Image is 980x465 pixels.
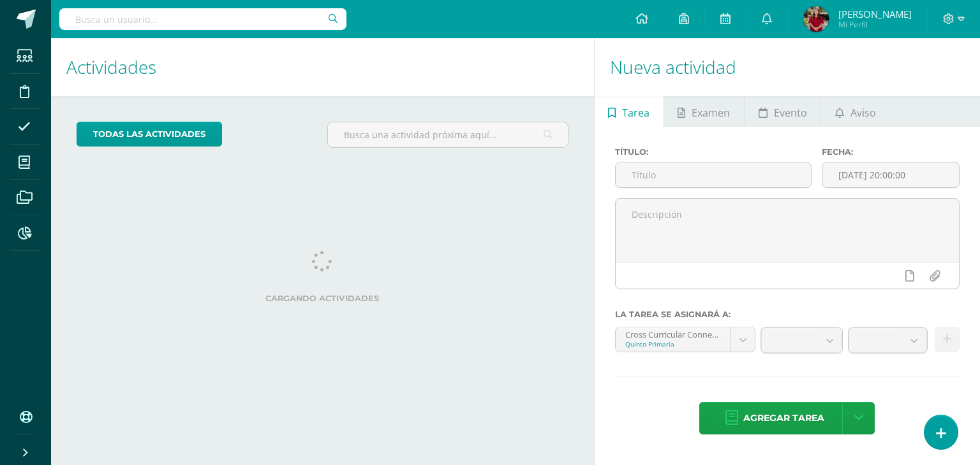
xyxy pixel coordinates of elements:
[77,294,568,303] label: Cargando actividades
[838,19,912,30] span: Mi Perfil
[595,96,664,127] a: Tarea
[745,96,820,127] a: Evento
[59,8,346,30] input: Busca un usuario...
[743,403,824,434] span: Agregar tarea
[625,327,721,340] div: Cross Curricular Connections 'U'
[774,97,807,128] span: Evento
[625,340,721,348] div: Quinto Primaria
[616,327,755,352] a: Cross Curricular Connections 'U'Quinto Primaria
[77,122,222,147] a: todas las Actividades
[838,8,912,20] span: [PERSON_NAME]
[610,38,965,96] h1: Nueva actividad
[328,122,567,147] input: Busca una actividad próxima aquí...
[850,97,876,128] span: Aviso
[692,97,730,128] span: Examen
[615,147,812,157] label: Título:
[803,6,829,32] img: db05960aaf6b1e545792e2ab8cc01445.png
[664,96,744,127] a: Examen
[616,162,812,187] input: Título
[622,97,650,128] span: Tarea
[822,147,960,157] label: Fecha:
[821,96,889,127] a: Aviso
[66,38,579,96] h1: Actividades
[615,310,960,319] label: La tarea se asignará a:
[822,162,959,187] input: Fecha de entrega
